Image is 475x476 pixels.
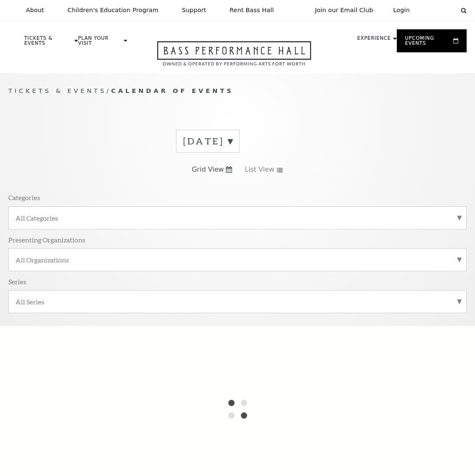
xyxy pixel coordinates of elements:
p: Children's Education Program [67,7,158,14]
label: [DATE] [183,135,232,148]
p: / [8,86,467,96]
span: Calendar of Events [111,87,234,94]
p: Categories [8,193,40,202]
p: About [26,7,44,14]
label: All Organizations [15,255,460,264]
label: All Series [15,297,460,306]
p: Series [8,277,26,286]
select: Select: [423,6,453,14]
span: List View [245,165,274,174]
label: All Categories [15,214,460,222]
span: Tickets & Events [8,87,107,94]
p: Experience [357,36,391,45]
p: Support [182,7,206,14]
p: Plan Your Visit [78,36,122,50]
span: Grid View [192,165,224,174]
p: Presenting Organizations [8,235,85,244]
p: Rent Bass Hall [230,7,274,14]
p: Tickets & Events [24,36,72,50]
p: Upcoming Events [405,36,451,50]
